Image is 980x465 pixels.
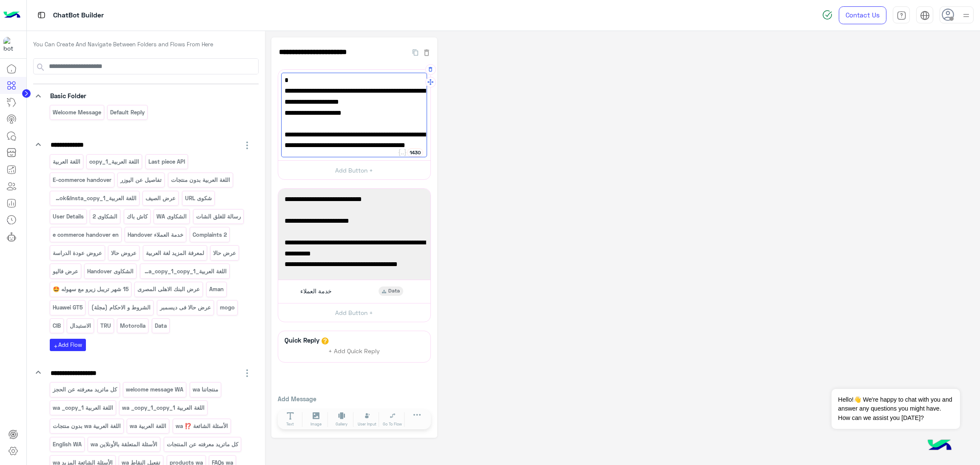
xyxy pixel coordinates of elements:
button: Add user attribute [398,148,407,157]
p: الأسئلة الشائعة ⁉️ wa [175,421,228,431]
p: كاش باك [126,212,148,221]
img: Logo [3,6,20,24]
p: الشكاوى Handover [87,267,134,276]
button: Add Button + [278,160,430,179]
span: Data [388,287,400,295]
p: اللغة العربية_copy_1 [89,157,140,167]
button: Go To Flow [381,412,405,427]
a: Contact Us [839,6,886,24]
p: اللغة العربية wa بدون منتجات [52,421,121,431]
img: 1403182699927242 [3,37,19,52]
span: Hello!👋 We're happy to chat with you and answer any questions you might have. How can we assist y... [832,389,960,429]
button: Delete Flow [422,47,431,57]
img: spinner [822,10,832,20]
p: Last piece API [148,157,185,167]
p: عرض فاليو [52,267,79,276]
button: + Add Quick Reply [322,345,386,357]
p: رسالة للغلق الشات [195,212,241,221]
span: - .قسط 6 شهور بسعر الكاش تريبل زيرو، بدون فوائد أو مصاريف أو مقدم [285,216,424,238]
p: English WA [52,439,82,449]
p: تفاصيل عن اليوزر [120,175,162,185]
p: كل ماتريد معرفته عن المنتجات [166,439,239,449]
p: الأسئلة المتعلقة بالأونلاين wa [90,439,158,449]
p: اللغة العربية wa [129,421,167,431]
i: add [53,344,58,349]
img: tab [920,11,930,20]
p: اللغة العربية [52,157,81,167]
span: Go To Flow [383,421,402,427]
img: profile [961,10,971,21]
p: CIB [52,321,61,331]
img: tab [897,11,906,20]
p: الشكاوى 2 [92,212,118,221]
span: User Input [358,421,376,427]
p: لمعرفة المزيد لغة العربية [145,248,205,258]
a: tab [893,6,910,24]
p: Aman [208,284,224,294]
h6: Quick Reply [282,336,322,344]
p: Huawei GT5 [52,303,83,312]
p: اللغة العربية_Facebook&Insta_copy_1 [52,193,137,203]
i: keyboard_arrow_down [33,139,43,150]
p: شكوى URL [184,193,212,203]
div: 1430 [407,148,423,157]
p: الاستبدال [69,321,92,331]
p: الشروط و الاحكام (مجلة) [91,303,151,312]
button: Delete Message [425,64,436,75]
p: welcome message WA [125,385,184,394]
p: عرض حالا فى ديسمبر [159,303,211,312]
p: Add Message [278,394,431,403]
p: TRU [100,321,111,331]
p: mogo [219,303,236,312]
span: خدمة العملاء [300,287,332,295]
p: اللغة العربية wa _copy_1_copy_1 [122,403,205,413]
p: You Can Create And Navigate Between Folders and Flows From Here [33,40,259,49]
img: hulul-logo.png [925,431,954,461]
p: Handover خدمة العملاء [127,230,184,240]
span: ✅بنك الاهلي القطري (QNB) [285,194,424,205]
button: Drag [425,77,436,88]
div: Data [379,286,403,296]
button: addAdd Flow [50,339,86,351]
button: User Input [355,412,379,427]
span: ✅aman: قسط 6 شهور بسعر الكاش تريبيل زيرو او 18 شهر بالسعر الرسمي تريبيل زيرو من يوم 25 حتي [DATE] [285,104,424,137]
p: عرض حالا [213,248,237,258]
p: Motorolla [120,321,146,331]
p: 15 شهر تريبل زيرو مع سهوله 🤩 [52,284,129,294]
p: اللغة العربية_Facebook&Insta_copy_1_copy_1 [142,267,227,276]
p: User Details [52,212,84,221]
p: اللغة العربية wa _copy_1 [52,403,114,413]
p: الشكاوى WA [156,212,188,221]
p: e commerce handover en [52,230,119,240]
span: - ⁠من ١٧ حتى ٣٠ سبتمبر [285,82,424,94]
p: Welcome Message [52,108,102,117]
span: Image [311,421,322,427]
p: اللغة العربية بدون منتجات [170,175,231,185]
img: tab [36,10,47,20]
span: Text [286,421,294,427]
p: ChatBot Builder [53,10,104,21]
p: عرض البنك الاهلى المصرى [137,284,201,294]
span: أو قسط حتى 12 شهر بالسعر العادي تريبل زيرو [285,238,424,249]
i: keyboard_arrow_down [33,91,43,101]
p: عرض الصيف [145,193,177,203]
p: منتجاتنا wa [192,385,219,394]
span: Basic Folder [50,92,86,99]
button: Text [279,412,302,427]
p: عروض عودة الدراسة [52,248,103,258]
button: Gallery [330,412,353,427]
p: E-commerce handover [52,175,112,185]
p: كل ماتريد معرفته عن الحجز [52,385,117,394]
i: keyboard_arrow_down [33,367,43,377]
span: Gallery [336,421,348,427]
p: عروض حالا [111,248,137,258]
button: Duplicate Flow [408,47,422,57]
p: Complaints 2 [192,230,227,240]
button: Image [304,412,328,427]
p: Default reply [110,108,145,117]
span: + Add Quick Reply [328,347,380,354]
p: Data [154,321,167,331]
button: Add Button + [278,303,430,322]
